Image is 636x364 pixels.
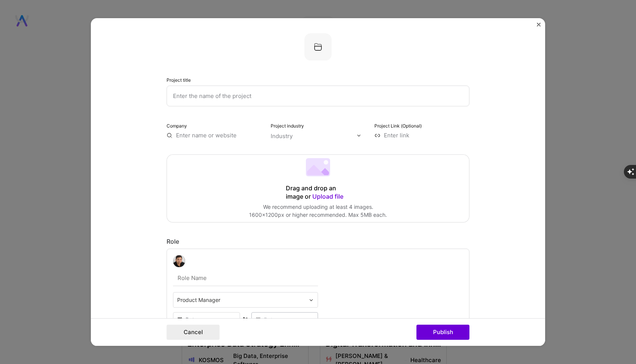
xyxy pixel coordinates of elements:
input: Enter the name of the project [167,86,469,106]
button: Publish [416,325,469,340]
button: Close [537,23,541,31]
div: Drag and drop an image or [286,184,350,201]
div: to [243,315,248,323]
button: Cancel [167,325,220,340]
label: Company [167,123,187,129]
div: Role [167,238,469,246]
input: Date [173,312,240,327]
label: Project title [167,77,191,83]
img: drop icon [309,298,313,302]
img: drop icon [357,133,361,138]
label: Project industry [271,123,304,129]
div: Industry [271,132,293,140]
div: We recommend uploading at least 4 images. [249,203,387,211]
input: Date [251,312,318,327]
span: Upload file [312,193,343,200]
label: Project Link (Optional) [374,123,422,129]
input: Enter link [374,131,469,139]
input: Role Name [173,270,318,286]
div: Drag and drop an image or Upload fileWe recommend uploading at least 4 images.1600x1200px or high... [167,154,469,222]
img: Company logo [304,33,332,61]
div: 1600x1200px or higher recommended. Max 5MB each. [249,211,387,219]
input: Enter name or website [167,131,262,139]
